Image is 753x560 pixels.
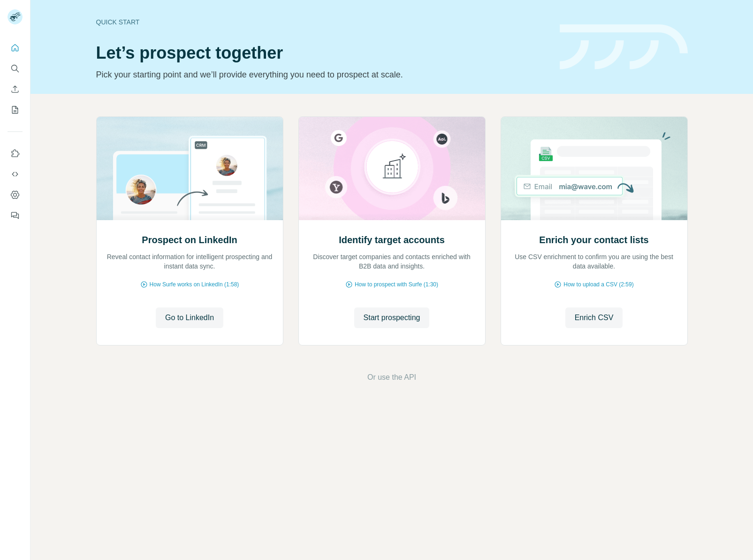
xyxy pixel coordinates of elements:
span: How to prospect with Surfe (1:30) [355,280,438,289]
button: Start prospecting [354,307,430,328]
img: Enrich your contact lists [501,117,688,220]
img: banner [560,24,688,70]
button: Feedback [8,207,23,224]
span: Go to LinkedIn [165,312,214,323]
span: How Surfe works on LinkedIn (1:58) [150,280,239,289]
span: Start prospecting [364,312,420,323]
img: Prospect on LinkedIn [96,117,283,220]
h1: Let’s prospect together [96,44,548,62]
button: Use Surfe API [8,166,23,183]
p: Discover target companies and contacts enriched with B2B data and insights. [308,252,476,271]
button: Go to LinkedIn [156,307,223,328]
h2: Identify target accounts [339,233,445,246]
h2: Prospect on LinkedIn [142,233,237,246]
button: Use Surfe on LinkedIn [8,145,23,162]
button: My lists [8,101,23,118]
button: Quick start [8,39,23,56]
button: Search [8,60,23,77]
p: Pick your starting point and we’ll provide everything you need to prospect at scale. [96,68,548,81]
button: Dashboard [8,186,23,203]
button: Enrich CSV [8,81,23,98]
p: Reveal contact information for intelligent prospecting and instant data sync. [106,252,274,271]
h2: Enrich your contact lists [539,233,648,246]
span: Enrich CSV [575,312,614,323]
p: Use CSV enrichment to confirm you are using the best data available. [510,252,678,271]
button: Or use the API [367,372,416,383]
img: Identify target accounts [298,117,486,220]
button: Enrich CSV [565,307,623,328]
div: Quick start [96,17,548,27]
span: How to upload a CSV (2:59) [563,280,633,289]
